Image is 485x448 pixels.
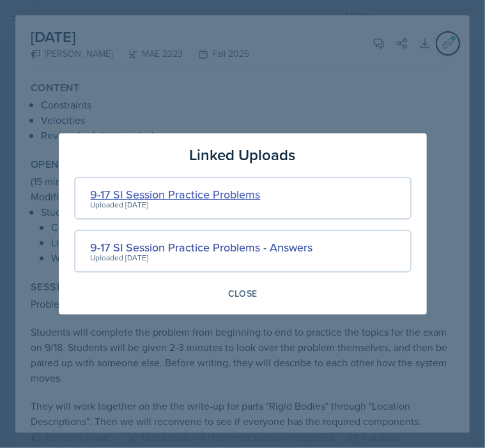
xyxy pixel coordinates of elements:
div: Close [228,288,258,299]
div: Uploaded [DATE] [91,199,261,211]
h3: Linked Uploads [190,144,296,167]
button: Close [220,283,266,304]
div: 9-17 SI Session Practice Problems [91,186,261,203]
div: Uploaded [DATE] [91,252,313,264]
div: 9-17 SI Session Practice Problems - Answers [91,239,313,256]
